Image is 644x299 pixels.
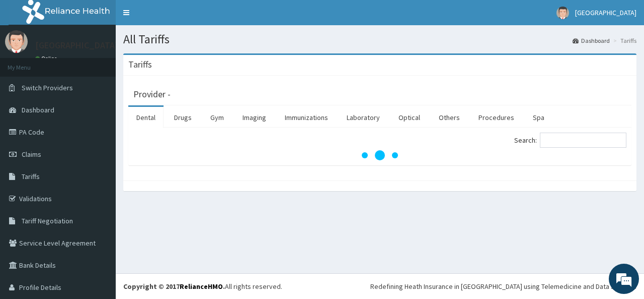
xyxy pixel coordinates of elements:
input: Search: [540,133,626,148]
a: Immunizations [277,107,336,128]
strong: Copyright © 2017 . [123,282,225,291]
a: Spa [525,107,552,128]
p: [GEOGRAPHIC_DATA] [35,41,118,50]
span: Tariffs [22,172,40,181]
a: Drugs [166,107,200,128]
a: Laboratory [339,107,388,128]
div: Redefining Heath Insurance in [GEOGRAPHIC_DATA] using Telemedicine and Data Science! [370,281,636,291]
a: Others [431,107,468,128]
a: Dashboard [573,36,610,45]
span: Claims [22,150,41,159]
h3: Tariffs [128,60,152,69]
li: Tariffs [611,36,636,45]
span: Tariff Negotiation [22,216,73,225]
a: Imaging [234,107,274,128]
a: Online [35,55,59,62]
span: [GEOGRAPHIC_DATA] [575,8,636,17]
a: Procedures [470,107,522,128]
h3: Provider - [133,90,171,99]
h1: All Tariffs [123,33,636,46]
a: RelianceHMO [180,282,223,291]
span: Dashboard [22,105,54,114]
svg: audio-loading [360,135,400,175]
label: Search: [514,133,626,148]
a: Optical [390,107,428,128]
footer: All rights reserved. [116,273,644,299]
img: User Image [5,30,28,53]
span: Switch Providers [22,83,73,92]
a: Gym [202,107,232,128]
img: User Image [556,7,569,19]
a: Dental [128,107,164,128]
